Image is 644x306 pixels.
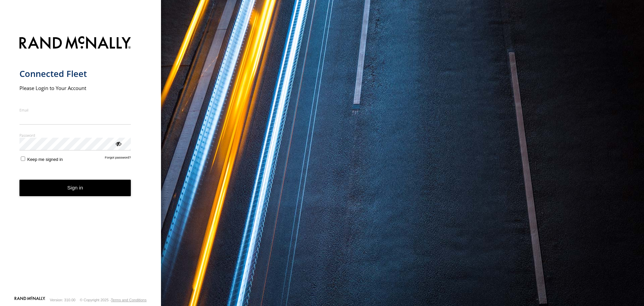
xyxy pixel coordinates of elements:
input: Keep me signed in [21,157,25,161]
label: Password [19,133,131,138]
div: ViewPassword [115,140,121,147]
span: Keep me signed in [27,157,63,162]
h2: Please Login to Your Account [19,85,131,91]
button: Sign in [19,180,131,196]
a: Terms and Conditions [111,298,147,302]
div: © Copyright 2025 - [80,298,147,302]
label: Email [19,107,131,113]
a: Visit our Website [14,297,45,303]
a: Forgot password? [105,156,131,162]
div: Version: 310.00 [50,298,75,302]
h1: Connected Fleet [19,68,131,79]
form: main [19,32,142,296]
img: Rand McNally [19,35,131,52]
